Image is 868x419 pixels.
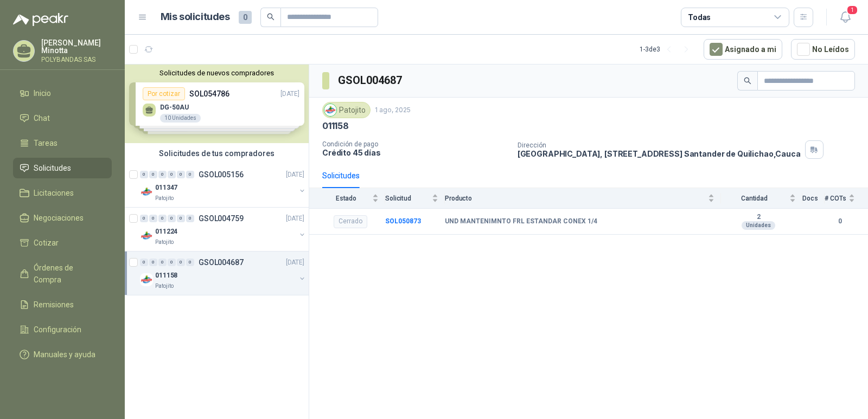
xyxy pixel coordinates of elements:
div: 0 [158,171,167,178]
th: Docs [802,188,825,208]
p: [DATE] [286,170,304,180]
b: 2 [721,213,796,222]
div: 0 [149,171,157,178]
p: Patojito [155,194,174,203]
a: 0 0 0 0 0 0 GSOL005156[DATE] Company Logo011347Patojito [140,168,307,203]
span: Cantidad [721,195,787,202]
p: 011347 [155,183,177,193]
div: Solicitudes de tus compradores [125,143,309,164]
th: Estado [309,188,385,208]
img: Logo peakr [13,13,68,26]
p: [DATE] [286,257,304,268]
p: GSOL004759 [199,215,244,222]
div: Unidades [742,221,775,230]
p: 011158 [155,270,177,281]
div: 0 [186,171,194,178]
span: Estado [322,195,370,202]
div: 0 [177,259,185,266]
div: 0 [140,259,148,266]
p: 011224 [155,227,177,237]
div: Todas [688,11,711,23]
span: Chat [34,112,50,124]
span: Solicitud [385,195,430,202]
a: Manuales y ayuda [13,344,112,365]
div: 0 [168,171,176,178]
b: 0 [825,216,855,227]
th: Solicitud [385,188,445,208]
a: Cotizar [13,233,112,253]
div: 0 [177,171,185,178]
span: Negociaciones [34,212,84,224]
th: Cantidad [721,188,802,208]
a: Licitaciones [13,183,112,203]
p: [GEOGRAPHIC_DATA], [STREET_ADDRESS] Santander de Quilichao , Cauca [518,149,801,158]
img: Company Logo [140,273,153,286]
div: Solicitudes [322,170,360,182]
span: Producto [445,195,706,202]
a: Inicio [13,83,112,104]
p: POLYBANDAS SAS [41,56,112,63]
a: Configuración [13,319,112,340]
span: # COTs [825,195,846,202]
span: Inicio [34,87,51,99]
a: Solicitudes [13,158,112,178]
div: 0 [177,215,185,222]
span: Manuales y ayuda [34,349,95,360]
div: 0 [168,259,176,266]
p: Patojito [155,238,174,247]
p: [PERSON_NAME] Minotta [41,39,112,54]
div: 0 [158,259,167,266]
div: 0 [140,171,148,178]
button: 1 [835,8,855,27]
span: Remisiones [34,299,74,311]
p: Dirección [518,141,801,149]
div: 0 [140,215,148,222]
p: GSOL004687 [199,259,244,266]
div: 0 [186,215,194,222]
div: 0 [158,215,167,222]
button: Solicitudes de nuevos compradores [129,69,304,77]
span: Licitaciones [34,187,74,199]
p: Patojito [155,282,174,291]
div: 0 [149,259,157,266]
div: Cerrado [334,215,367,228]
p: GSOL005156 [199,171,244,178]
button: Asignado a mi [704,39,782,60]
a: Chat [13,108,112,128]
p: 011158 [322,120,349,132]
p: 1 ago, 2025 [375,105,411,115]
span: Configuración [34,324,81,336]
button: No Leídos [791,39,855,60]
div: Solicitudes de nuevos compradoresPor cotizarSOL054786[DATE] DG-50AU10 UnidadesPor cotizarSOL05471... [125,65,309,143]
img: Company Logo [324,104,336,116]
span: 0 [239,11,252,24]
span: Tareas [34,137,58,149]
div: 1 - 3 de 3 [640,41,695,58]
th: Producto [445,188,721,208]
span: search [744,77,751,85]
img: Company Logo [140,229,153,242]
div: Patojito [322,102,371,118]
p: Condición de pago [322,140,509,148]
span: Órdenes de Compra [34,262,101,286]
a: 0 0 0 0 0 0 GSOL004687[DATE] Company Logo011158Patojito [140,256,307,291]
a: SOL050873 [385,217,421,225]
a: Tareas [13,133,112,153]
p: Crédito 45 días [322,148,509,157]
span: Solicitudes [34,162,71,174]
h1: Mis solicitudes [161,9,230,25]
a: 0 0 0 0 0 0 GSOL004759[DATE] Company Logo011224Patojito [140,212,307,247]
span: 1 [846,5,858,15]
div: 0 [149,215,157,222]
div: 0 [186,259,194,266]
h3: GSOL004687 [338,72,404,89]
p: [DATE] [286,214,304,224]
span: search [267,13,275,21]
img: Company Logo [140,185,153,198]
th: # COTs [825,188,868,208]
div: 0 [168,215,176,222]
a: Negociaciones [13,208,112,228]
b: UND MANTENIMNTO FRL ESTANDAR CONEX 1/4 [445,217,597,226]
a: Órdenes de Compra [13,257,112,290]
